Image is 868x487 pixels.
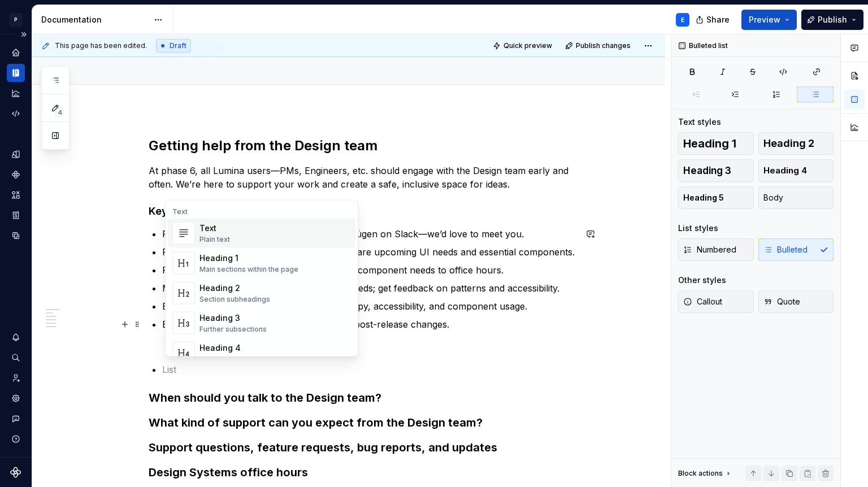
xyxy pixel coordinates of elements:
[7,105,25,123] a: Code automation
[7,369,25,387] a: Invite team
[7,227,25,245] a: Data sources
[763,165,807,176] span: Heading 4
[10,467,21,478] svg: Supernova Logo
[199,355,273,364] div: Details in subsections
[706,14,730,25] span: Share
[489,38,557,54] button: Quick preview
[681,15,684,24] div: E
[763,138,814,149] span: Heading 2
[7,349,25,367] button: Search ⌘K
[562,38,636,54] button: Publish changes
[7,328,25,346] button: Notifications
[678,238,754,261] button: Numbered
[199,235,230,244] div: Plain text
[2,7,29,32] button: P
[741,10,797,30] button: Preview
[683,192,724,203] span: Heading 5
[683,138,736,149] span: Heading 1
[149,416,483,429] strong: What kind of support can you expect from the Design team?
[149,466,308,479] strong: Design Systems office hours
[749,14,780,25] span: Preview
[149,441,497,454] strong: Support questions, feature requests, bug reports, and updates
[149,205,281,217] strong: Key moments to reach out:
[678,223,718,234] div: List styles
[678,186,754,209] button: Heading 5
[758,290,834,313] button: Quote
[199,265,298,274] div: Main sections within the page
[170,41,186,50] span: Draft
[199,282,270,294] div: Heading 2
[678,469,723,478] div: Block actions
[162,263,576,277] p: Project kickoff: Bring deadlines and expected component needs to office hours.
[168,207,355,216] div: Text
[166,201,358,356] div: Suggestions
[9,13,23,27] div: P
[199,312,267,324] div: Heading 3
[758,159,834,182] button: Heading 4
[199,295,270,304] div: Section subheadings
[41,14,148,25] div: Documentation
[678,159,754,182] button: Heading 3
[678,290,754,313] button: Callout
[7,44,25,62] a: Home
[162,227,576,241] p: First week at phase6: Say hi in #Channel einfügen on Slack—we’d love to meet you.
[149,391,381,405] strong: When should you talk to the Design team?
[678,132,754,155] button: Heading 1
[162,245,576,259] p: Roadmap planning (every 3 or 6 months): Share upcoming UI needs and essential components.
[149,137,377,154] strong: Getting help from the Design team
[7,145,25,163] a: Design tokens
[199,223,230,234] div: Text
[678,116,721,128] div: Text styles
[678,275,726,286] div: Other styles
[7,389,25,407] a: Settings
[162,281,576,295] p: Medium/high-fidelity design: Share specific needs; get feedback on patterns and accessibility.
[763,296,800,307] span: Quote
[818,14,847,25] span: Publish
[690,10,737,30] button: Share
[162,318,576,358] p: Before launch: Final polish and align on any post-release changes.
[683,244,736,255] span: Numbered
[199,342,273,354] div: Heading 4
[801,10,863,30] button: Publish
[504,41,552,50] span: Quick preview
[7,206,25,224] a: Storybook stories
[683,296,722,307] span: Callout
[7,64,25,82] a: Documentation
[55,41,147,50] span: This page has been edited.
[7,186,25,204] a: Assets
[576,41,631,50] span: Publish changes
[683,165,731,176] span: Heading 3
[763,192,783,203] span: Body
[7,166,25,184] a: Components
[758,132,834,155] button: Heading 2
[7,84,25,102] a: Analytics
[758,186,834,209] button: Body
[149,164,576,191] p: At phase 6, all Lumina users—PMs, Engineers, etc. should engage with the Design team early and of...
[199,253,298,264] div: Heading 1
[55,108,64,117] span: 4
[199,325,267,334] div: Further subsections
[7,410,25,428] button: Contact support
[162,299,576,313] p: Before user testing or UX reviews: Review copy, accessibility, and component usage.
[678,466,733,481] div: Block actions
[16,27,32,42] button: Expand sidebar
